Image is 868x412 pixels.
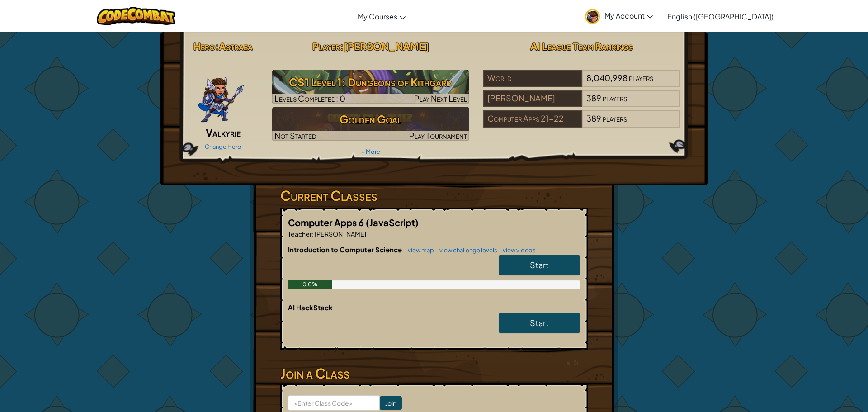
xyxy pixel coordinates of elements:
input: Join [380,396,402,410]
div: 0.0% [288,280,332,289]
span: : [312,230,314,238]
a: Golden GoalNot StartedPlay Tournament [272,107,470,141]
span: 389 [586,93,601,103]
span: Play Next Level [414,93,467,104]
span: Start [530,317,549,328]
a: view challenge levels [435,246,497,254]
span: Computer Apps 6 [288,217,366,228]
span: My Courses [358,12,397,21]
span: players [629,72,653,83]
img: CodeCombat logo [97,7,176,25]
a: Play Next Level [272,70,470,104]
span: [PERSON_NAME] [344,40,429,52]
span: English ([GEOGRAPHIC_DATA]) [667,12,774,21]
span: [PERSON_NAME] [314,230,366,238]
a: World8,040,998players [483,78,680,89]
span: Not Started [274,130,316,141]
span: 389 [586,113,601,123]
img: avatar [585,9,600,24]
a: + More [361,148,380,155]
span: : [340,40,344,52]
span: Astraea [219,40,253,52]
a: English ([GEOGRAPHIC_DATA]) [663,4,778,28]
a: Start [499,313,580,333]
span: Introduction to Computer Science [288,245,403,254]
h3: CS1 Level 1: Dungeons of Kithgard [272,72,470,92]
h3: Join a Class [280,363,588,384]
span: Player [312,40,340,52]
span: Play Tournament [409,130,467,141]
a: My Courses [353,4,410,28]
span: 8,040,998 [586,72,627,83]
span: Start [530,260,549,270]
span: Hero [193,40,215,52]
img: Golden Goal [272,107,470,141]
span: (JavaScript) [366,217,419,228]
a: Computer Apps 21-22389players [483,119,680,129]
span: players [603,93,627,103]
a: My Account [580,2,657,30]
span: AI HackStack [288,303,333,312]
h3: Golden Goal [272,109,470,129]
div: [PERSON_NAME] [483,90,581,107]
span: Levels Completed: 0 [274,93,345,104]
a: view map [403,246,434,254]
input: <Enter Class Code> [288,395,380,411]
a: [PERSON_NAME]389players [483,99,680,109]
img: CS1 Level 1: Dungeons of Kithgard [272,70,470,104]
div: World [483,70,581,87]
span: Teacher [288,230,312,238]
div: Computer Apps 21-22 [483,110,581,128]
span: My Account [604,11,653,20]
span: Valkyrie [206,126,241,139]
a: view videos [498,246,536,254]
img: ValkyriePose.png [198,70,245,124]
span: : [215,40,219,52]
span: players [603,113,627,123]
span: AI League Team Rankings [530,40,633,52]
a: Change Hero [205,143,241,150]
h3: Current Classes [280,185,588,206]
